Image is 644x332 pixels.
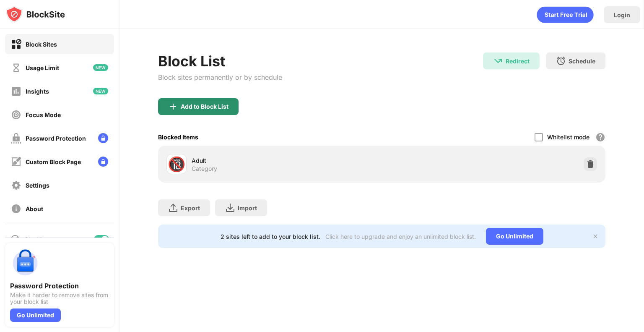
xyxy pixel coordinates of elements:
img: time-usage-off.svg [11,63,21,73]
div: Redirect [506,58,530,65]
div: Go Unlimited [10,308,61,322]
div: Password Protection [26,135,86,142]
img: x-button.svg [592,233,599,240]
div: Category [192,165,217,173]
img: blocking-icon.svg [10,234,20,244]
img: password-protection-off.svg [11,133,21,144]
div: Adult [192,156,382,165]
div: Add to Block List [181,103,229,110]
div: Settings [26,182,49,189]
img: new-icon.svg [93,88,108,94]
img: focus-off.svg [11,110,21,120]
img: logo-blocksite.svg [6,6,65,23]
div: Import [238,204,257,212]
img: lock-menu.svg [98,157,108,167]
div: animation [537,6,594,23]
div: Whitelist mode [547,133,589,141]
div: 2 sites left to add to your block list. [221,233,320,240]
div: Password Protection [10,282,109,290]
div: Blocked Items [158,133,198,141]
div: 🔞 [168,156,185,173]
div: Block List [158,52,282,70]
img: customize-block-page-off.svg [11,157,21,167]
div: Click here to upgrade and enjoy an unlimited block list. [325,233,476,240]
div: Export [181,204,200,212]
img: settings-off.svg [11,180,21,191]
div: Login [614,11,630,18]
div: Make it harder to remove sites from your block list [10,292,109,305]
div: Blocking [25,236,49,243]
img: insights-off.svg [11,86,21,97]
div: About [26,205,43,212]
div: Usage Limit [26,64,59,71]
div: Block sites permanently or by schedule [158,73,282,81]
img: new-icon.svg [93,64,108,71]
div: Go Unlimited [486,228,543,245]
div: Insights [26,88,49,95]
img: about-off.svg [11,204,21,214]
img: lock-menu.svg [98,133,108,143]
img: push-password-protection.svg [10,248,40,278]
div: Focus Mode [26,111,61,118]
div: Block Sites [26,41,57,48]
div: Schedule [569,58,595,65]
img: block-on.svg [11,39,21,50]
div: Custom Block Page [26,158,81,165]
